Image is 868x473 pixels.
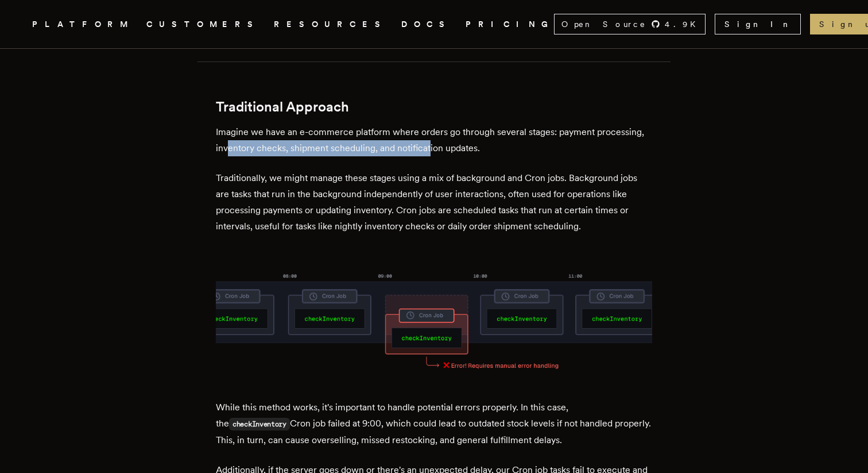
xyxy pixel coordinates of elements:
code: checkInventory [229,418,290,430]
a: DOCS [401,17,452,32]
button: PLATFORM [32,17,133,32]
p: Imagine we have an e-commerce platform where orders go through several stages: payment processing... [216,124,652,156]
a: CUSTOMERS [146,17,260,32]
img: Cron jobs tend to be unrealiable in case of failure, requiring a manual intervention with risks o... [216,253,652,381]
h2: Traditional Approach [216,99,652,115]
p: While this method works, it's important to handle potential errors properly. In this case, the Cr... [216,399,652,448]
span: 4.9 K [665,18,703,30]
span: Open Source [561,18,646,30]
a: Sign In [715,14,801,34]
p: Traditionally, we might manage these stages using a mix of background and Cron jobs. Background j... [216,170,652,234]
a: PRICING [466,17,554,32]
button: RESOURCES [274,17,387,32]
